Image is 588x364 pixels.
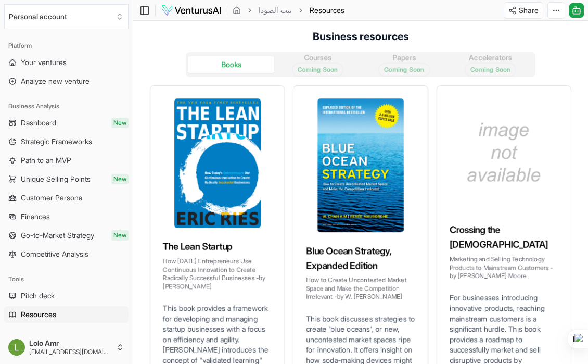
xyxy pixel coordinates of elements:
a: Pitch deck [4,287,129,304]
span: Your ventures [21,57,67,68]
img: logo [161,4,222,17]
a: Strategic Frameworks [4,133,129,150]
span: Strategic Frameworks [21,136,92,147]
span: Analyze new venture [21,76,90,86]
a: Your ventures [4,54,129,71]
span: Share [519,5,539,16]
div: Business Analysis [4,98,129,115]
nav: breadcrumb [233,5,344,16]
span: New [111,230,129,241]
span: Pitch deck [21,291,55,301]
div: Tools [4,271,129,287]
img: The Lean Startup [174,98,261,228]
h3: Blue Ocean Strategy, Expanded Edition [306,244,415,273]
h3: The Lean Startup [163,240,272,254]
h4: Business resources [133,21,588,44]
span: Unique Selling Points [21,174,91,184]
span: Finances [21,211,50,222]
a: Unique Selling PointsNew [4,171,129,187]
p: How [DATE] Entrepreneurs Use Continuous Innovation to Create Radically Successful Businesses - by... [163,257,272,291]
div: Books [221,59,241,70]
span: New [111,118,129,128]
img: Blue Ocean Strategy, Expanded Edition [317,98,404,232]
button: Share [504,2,543,19]
p: Marketing and Selling Technology Products to Mainstream Customers - by [PERSON_NAME] Moore [450,255,558,280]
span: Dashboard [21,118,56,128]
button: Lolo Amr[EMAIL_ADDRESS][DOMAIN_NAME] [4,335,129,360]
h3: Crossing the [DEMOGRAPHIC_DATA] [450,223,558,252]
span: Customer Persona [21,193,82,203]
a: Analyze new venture [4,73,129,90]
a: DashboardNew [4,115,129,131]
span: Resources [21,309,56,320]
span: Lolo Amr [29,338,112,348]
a: Path to an MVP [4,152,129,169]
a: Competitive Analysis [4,246,129,262]
div: Platform [4,37,129,54]
span: Go-to-Market Strategy [21,230,94,241]
a: Customer Persona [4,190,129,206]
a: Finances [4,208,129,225]
img: Crossing the Chasm [461,98,547,211]
a: Resources [4,306,129,323]
a: Go-to-Market StrategyNew [4,227,129,244]
p: How to Create Uncontested Market Space and Make the Competition Irrelevant - by W. [PERSON_NAME] [306,276,415,301]
img: ACg8ocIXj0e54p9DuPn8t1yj9NdWHgbmf9hs59jO62Gl0s0WZF655Q=s96-c [8,339,25,356]
a: بيت الصودا [259,5,292,16]
span: New [111,174,129,184]
button: Select an organization [4,4,129,29]
span: Resources [310,5,344,16]
span: [EMAIL_ADDRESS][DOMAIN_NAME] [29,348,112,356]
span: Path to an MVP [21,155,71,166]
span: Competitive Analysis [21,249,88,259]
